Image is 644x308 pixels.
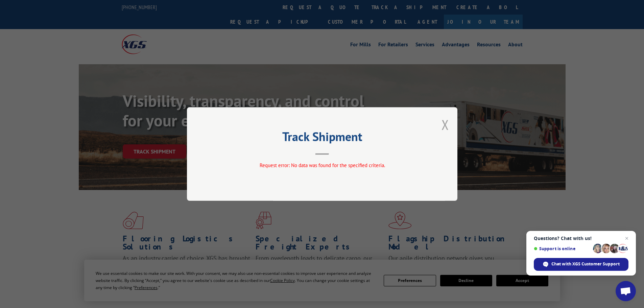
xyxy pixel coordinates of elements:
button: Close modal [442,116,449,134]
div: Chat with XGS Customer Support [534,258,628,271]
div: Open chat [616,281,636,301]
span: Support is online [534,246,591,251]
span: Request error: No data was found for the specified criteria. [259,162,385,168]
span: Questions? Chat with us! [534,236,628,241]
h2: Track Shipment [221,132,424,145]
span: Chat with XGS Customer Support [551,261,620,267]
span: Close chat [623,234,631,242]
